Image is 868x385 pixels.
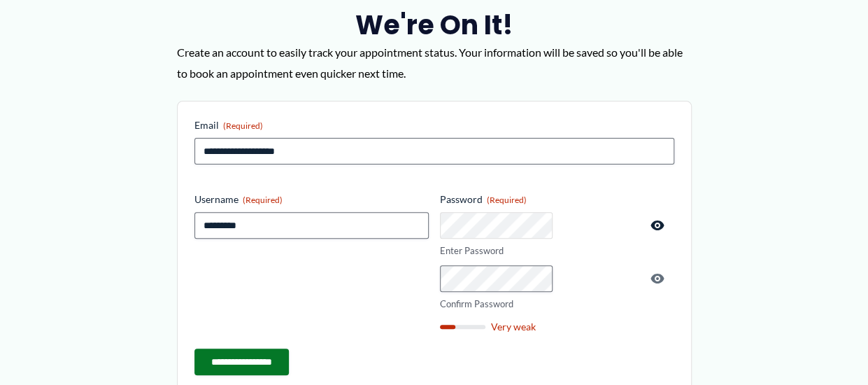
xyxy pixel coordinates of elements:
label: Enter Password [440,244,674,258]
span: (Required) [243,195,283,205]
span: (Required) [223,120,263,131]
button: Show Password [649,217,666,234]
span: (Required) [487,195,527,205]
legend: Password [440,192,527,206]
label: Username [194,192,429,206]
div: Very weak [440,322,674,332]
button: Show Password [649,270,666,287]
p: Create an account to easily track your appointment status. Your information will be saved so you'... [177,42,692,83]
h2: We're on it! [177,8,692,42]
label: Email [194,118,674,132]
label: Confirm Password [440,297,674,311]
